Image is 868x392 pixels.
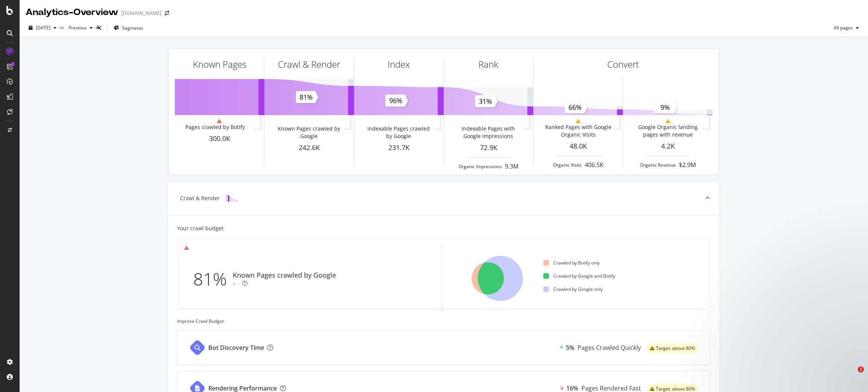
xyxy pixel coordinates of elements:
[193,58,246,71] div: Known Pages
[264,143,354,153] div: 242.6K
[543,260,600,266] div: Crawled by Botify only
[177,330,711,365] a: Bot Discovery Time5%Pages Crawled Quicklywarning label
[505,162,518,171] div: 9.3M
[36,24,50,31] span: 2025 Sep. 20th
[444,143,533,153] div: 72.9K
[656,387,695,391] span: Target: above 80%
[233,270,336,280] div: Known Pages crawled by Google
[237,280,239,288] div: -
[121,9,162,17] div: [DOMAIN_NAME]
[278,58,340,71] div: Crawl & Render
[842,366,860,384] iframe: Intercom live chat
[831,24,853,31] span: All pages
[177,318,711,324] div: Improve Crawl Budget
[233,283,236,285] img: Equal
[566,343,575,352] div: 5%
[275,125,342,140] div: Known Pages crawled by Google
[208,343,264,352] div: Bot Discovery Time
[122,25,143,31] span: Segments
[656,346,695,351] span: Target: above 80%
[354,143,443,153] div: 231.7K
[543,286,603,292] div: Crawled by Google only
[647,343,698,354] div: warning label
[454,125,522,140] div: Indexable Pages with Google Impressions
[831,22,862,34] button: All pages
[193,267,233,292] div: 81%
[185,123,245,131] div: Pages crawled by Botify
[66,24,87,31] span: Previous
[26,22,60,34] button: [DATE]
[26,6,118,19] div: Analytics - Overview
[177,225,223,232] div: Your crawl budget
[578,343,641,352] div: Pages Crawled Quickly
[543,273,615,279] div: Crawled by Google and Botify
[175,134,264,144] div: 300.0K
[858,366,864,372] span: 1
[111,22,146,34] button: Segments
[365,125,432,140] div: Indexable Pages crawled by Google
[226,194,238,202] img: block-icon
[388,58,410,71] div: Index
[478,58,498,71] div: Rank
[66,22,96,34] button: Previous
[458,163,502,170] div: Organic Impressions
[180,194,220,202] div: Crawl & Render
[165,11,169,16] div: arrow-right-arrow-left
[60,24,66,30] span: vs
